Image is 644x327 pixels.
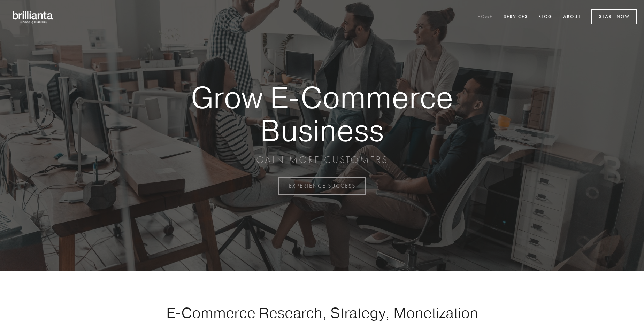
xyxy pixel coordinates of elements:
a: EXPERIENCE SUCCESS [278,177,366,195]
a: Services [499,11,532,23]
strong: Grow E-Commerce Business [167,81,477,147]
a: Blog [534,11,557,23]
a: Home [473,11,497,23]
p: GAIN MORE CUSTOMERS [167,154,477,166]
a: About [559,11,585,23]
a: Start Now [591,9,637,24]
h1: E-Commerce Research, Strategy, Monetization [144,304,500,321]
img: brillianta - research, strategy, marketing [7,7,59,27]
